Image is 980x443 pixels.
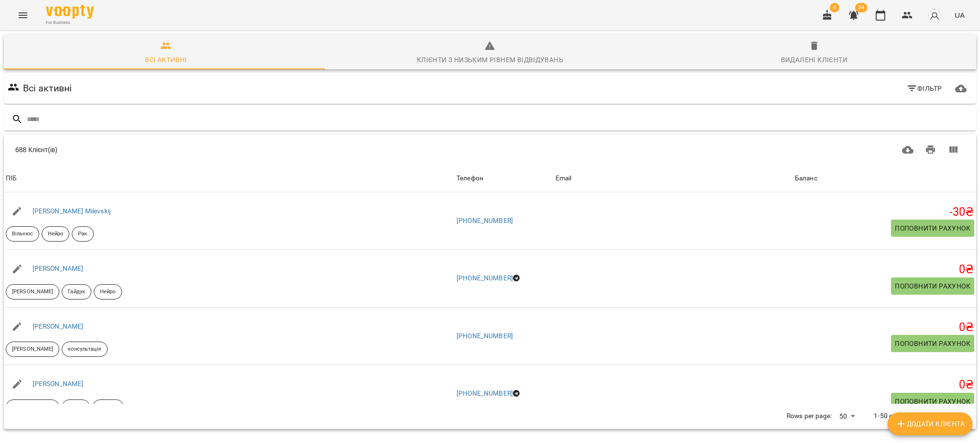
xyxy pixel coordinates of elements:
div: Клієнти з низьким рівнем відвідувань [417,54,563,66]
button: Поповнити рахунок [891,335,974,352]
span: UA [955,10,965,20]
span: Поповнити рахунок [895,396,970,407]
p: Нейро [48,230,64,238]
div: Sort [795,173,817,184]
div: Sort [556,173,572,184]
div: Всі активні [145,54,187,66]
p: Рак [78,230,87,238]
div: Table Toolbar [4,134,976,165]
button: Поповнити рахунок [891,277,974,295]
div: Нейро [42,226,70,242]
span: Поповнити рахунок [895,338,970,349]
span: 6 [830,3,839,12]
div: Нейро [94,284,122,299]
span: Email [556,173,791,184]
a: [PHONE_NUMBER] [457,332,513,340]
p: [PERSON_NAME] [12,403,53,411]
div: ПІБ [6,173,17,184]
div: Гайдук [62,284,91,299]
a: [PERSON_NAME] [33,380,84,388]
div: Капітан [92,399,124,415]
a: [PHONE_NUMBER] [457,274,513,282]
h5: 0 ₴ [795,262,974,277]
button: Next Page [941,405,964,428]
p: Нейро [68,403,84,411]
button: Поповнити рахунок [891,393,974,410]
img: avatar_s.png [928,9,941,22]
p: Нейро [100,288,116,296]
div: Видалені клієнти [781,54,847,66]
p: Капітан [99,403,118,411]
span: Поповнити рахунок [895,222,970,234]
button: UA [951,6,969,24]
a: [PERSON_NAME] [33,265,84,272]
div: 50 [835,410,858,423]
span: Фільтр [906,83,942,94]
button: Фільтр [902,80,946,97]
span: Телефон [457,173,552,184]
p: [PERSON_NAME] [12,345,53,354]
div: Рак [72,226,93,242]
div: Баланс [795,173,817,184]
p: Гайдук [68,288,85,296]
img: Voopty Logo [46,5,94,19]
button: Друк [919,138,942,161]
div: Sort [6,173,17,184]
p: консультація [68,345,101,354]
p: 1-50 of 688 [874,411,909,421]
div: Вільнюс [6,226,39,242]
span: For Business [46,20,94,26]
div: [PERSON_NAME] [6,342,59,357]
button: Додати клієнта [888,412,972,435]
h5: 0 ₴ [795,377,974,392]
h5: 0 ₴ [795,320,974,335]
button: Menu [11,4,34,27]
a: [PERSON_NAME] [33,322,84,330]
div: 688 Клієнт(ів) [15,145,477,155]
button: Вигляд колонок [942,138,965,161]
span: Баланс [795,173,974,184]
h6: Всі активні [23,81,72,96]
span: Поповнити рахунок [895,280,970,292]
h5: -30 ₴ [795,205,974,220]
div: [PERSON_NAME] [6,399,59,415]
button: Поповнити рахунок [891,220,974,237]
div: [PERSON_NAME] [6,284,59,299]
div: Нейро [62,399,90,415]
div: Телефон [457,173,483,184]
a: [PHONE_NUMBER] [457,389,513,397]
p: Rows per page: [787,411,832,421]
div: Sort [457,173,483,184]
span: 34 [855,3,868,12]
div: Email [556,173,572,184]
p: Вільнюс [12,230,33,238]
a: [PERSON_NAME] Milevskij [33,207,111,215]
a: [PHONE_NUMBER] [457,217,513,224]
span: ПІБ [6,173,453,184]
p: [PERSON_NAME] [12,288,53,296]
span: Додати клієнта [895,418,965,430]
div: консультація [62,342,107,357]
button: Завантажити CSV [896,138,919,161]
